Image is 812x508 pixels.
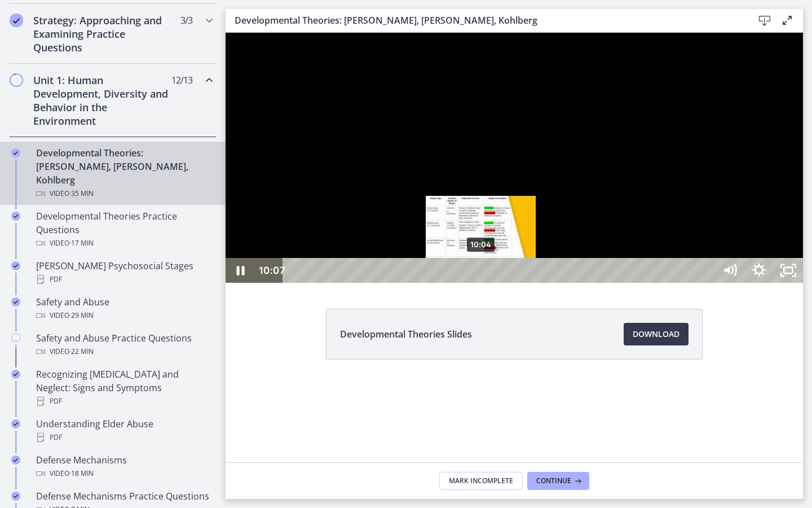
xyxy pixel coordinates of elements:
div: Developmental Theories: [PERSON_NAME], [PERSON_NAME], Kohlberg [36,146,212,200]
button: Mute [489,225,519,250]
span: Mark Incomplete [449,476,513,485]
i: Completed [10,14,23,27]
div: Defense Mechanisms [36,453,212,480]
span: · 18 min [69,467,94,480]
span: Continue [536,476,571,485]
div: Safety and Abuse Practice Questions [36,331,212,358]
span: · 35 min [69,187,94,200]
span: Download [633,327,679,341]
div: Video [36,187,212,200]
button: Show settings menu [519,225,548,250]
div: Video [36,309,212,322]
h2: Strategy: Approaching and Examining Practice Questions [33,14,171,54]
a: Download [624,323,689,345]
button: Continue [527,472,589,490]
i: Completed [11,297,20,306]
div: Video [36,467,212,480]
div: Video [36,237,212,250]
i: Completed [11,456,20,465]
span: · 22 min [69,345,94,358]
div: Recognizing [MEDICAL_DATA] and Neglect: Signs and Symptoms [36,367,212,408]
iframe: Video Lesson [226,33,803,283]
i: Completed [11,212,20,221]
div: [PERSON_NAME] Psychosocial Stages [36,259,212,286]
i: Completed [11,148,20,157]
div: PDF [36,273,212,286]
div: Developmental Theories Practice Questions [36,209,212,250]
div: PDF [36,431,212,444]
span: 3 / 3 [180,14,192,27]
div: Video [36,345,212,358]
i: Completed [11,261,20,270]
span: · 17 min [69,237,94,250]
div: Understanding Elder Abuse [36,417,212,444]
h3: Developmental Theories: [PERSON_NAME], [PERSON_NAME], Kohlberg [235,14,735,27]
button: Mark Incomplete [439,472,523,490]
span: 12 / 13 [171,73,192,87]
i: Completed [11,419,20,428]
div: Safety and Abuse [36,295,212,322]
i: Completed [11,370,20,379]
button: Unfullscreen [548,225,577,250]
h2: Unit 1: Human Development, Diversity and Behavior in the Environment [33,73,171,128]
span: Developmental Theories Slides [340,327,472,341]
span: · 29 min [69,309,94,322]
i: Completed [11,492,20,501]
div: PDF [36,395,212,408]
